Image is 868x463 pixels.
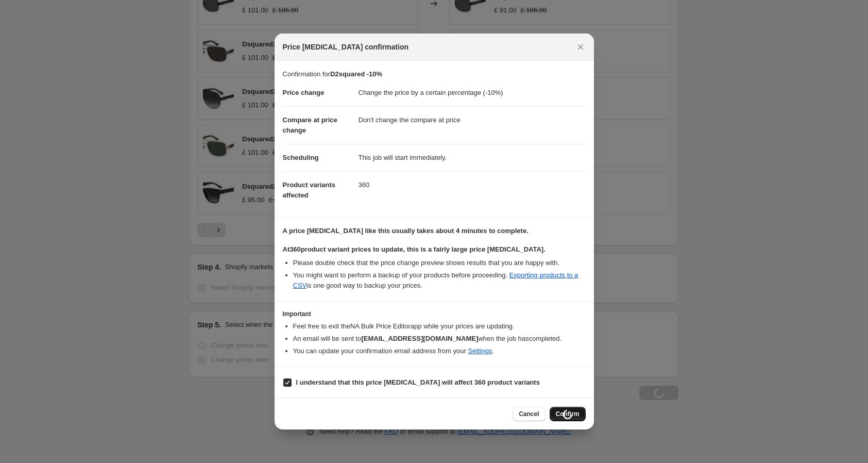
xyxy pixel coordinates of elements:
li: You can update your confirmation email address from your . [293,346,586,356]
li: You might want to perform a backup of your products before proceeding. is one good way to backup ... [293,270,586,291]
p: Confirmation for [283,69,586,79]
span: Cancel [519,410,539,418]
li: Please double check that the price change preview shows results that you are happy with. [293,258,586,268]
span: Compare at price change [283,116,337,134]
button: Close [573,40,588,54]
dd: Change the price by a certain percentage (-10%) [359,79,586,106]
button: Cancel [513,407,545,421]
b: At 360 product variant prices to update, this is a fairly large price [MEDICAL_DATA]. [283,245,546,253]
b: I understand that this price [MEDICAL_DATA] will affect 360 product variants [296,378,540,386]
dd: Don't change the compare at price [359,106,586,134]
dd: 360 [359,171,586,199]
h3: Important [283,310,586,318]
dd: This job will start immediately. [359,144,586,171]
span: Product variants affected [283,181,336,199]
a: Settings [468,347,492,355]
b: A price [MEDICAL_DATA] like this usually takes about 4 minutes to complete. [283,227,529,235]
b: D2squared -10% [330,70,382,78]
span: Price [MEDICAL_DATA] confirmation [283,42,409,52]
b: [EMAIL_ADDRESS][DOMAIN_NAME] [361,335,478,342]
li: Feel free to exit the NA Bulk Price Editor app while your prices are updating. [293,321,586,332]
li: An email will be sent to when the job has completed . [293,334,586,344]
span: Price change [283,89,325,96]
span: Scheduling [283,154,319,161]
